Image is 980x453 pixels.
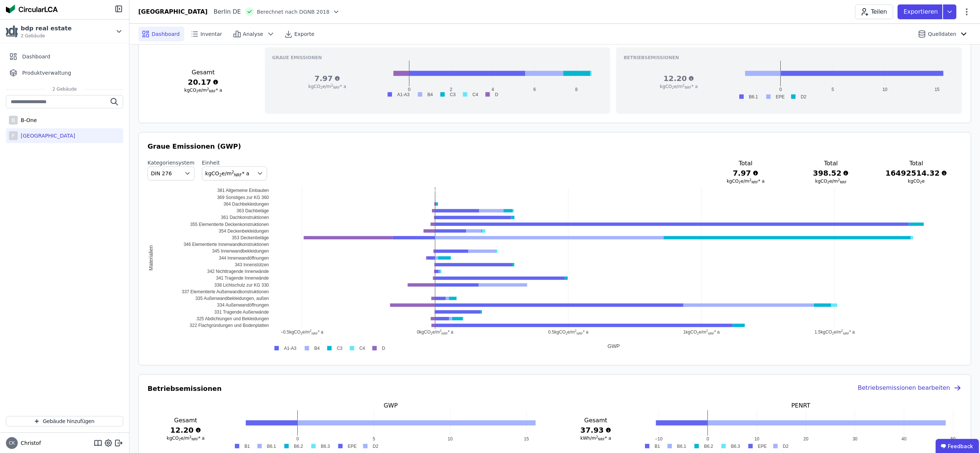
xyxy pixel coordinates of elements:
div: B-One [18,116,37,124]
h3: Total [885,159,947,168]
sub: NRF [751,180,758,184]
img: Concular [6,4,58,13]
span: Exporte [294,30,314,38]
p: Exportieren [903,7,939,16]
span: kgCO e [908,179,925,184]
sup: 2 [189,435,192,439]
button: Gebäude hinzufügen [6,416,123,426]
sub: 2 [920,180,922,184]
h3: Gesamt [148,68,259,77]
h3: Gesamt [148,416,224,425]
sub: 2 [179,437,181,441]
h3: 7.97 [715,168,777,178]
span: Christof [18,439,41,447]
span: Quelldaten [928,30,956,38]
label: Kategoriensystem [148,159,195,166]
span: DIN 276 [151,170,172,177]
span: Dashboard [152,30,180,38]
sup: 2 [331,84,333,87]
h3: Gesamt [558,416,634,425]
sub: 2 [739,180,741,184]
sup: 2 [838,178,840,182]
sub: NRF [685,86,691,89]
span: Produktverwaltung [22,69,71,77]
span: kgCO e/m * a [167,436,205,441]
sub: 2 [196,89,199,93]
span: kgCO e/m * a [727,179,764,184]
span: kgCO e/m [815,179,846,184]
h3: 12.20 [148,425,224,435]
sup: 2 [232,170,234,174]
span: CK [9,441,15,445]
span: 2 Gebäude [21,33,72,39]
label: Einheit [202,159,267,166]
span: kgCO e/m * a [184,88,222,93]
div: bdp real estate [21,24,72,33]
h3: 16492514.32 [885,168,947,178]
div: F [9,131,18,140]
span: Analyse [243,30,263,38]
div: Betriebsemissionen bearbeiten [858,383,962,394]
span: kgCO e/m * a [205,170,249,176]
span: 2 Gebäude [45,86,84,92]
div: [GEOGRAPHIC_DATA] [18,132,75,139]
h3: Graue Emissionen (GWP) [148,141,962,152]
h3: Graue Emissionen [272,55,603,61]
span: Berechnet nach DGNB 2018 [257,8,330,16]
sup: 2 [207,87,209,91]
sub: NRF [234,173,242,177]
h3: 37.93 [558,425,634,435]
h3: Betriebsemissionen [148,383,222,394]
sub: 2 [827,180,829,184]
sup: 2 [749,178,751,182]
sup: 2 [683,84,685,87]
h3: 7.97 [272,73,382,84]
span: kWh/m * a [580,436,611,441]
div: B [9,116,18,125]
img: bdp real estate [6,26,18,37]
span: Inventar [200,30,222,38]
button: kgCO2e/m2NRF* a [202,166,267,180]
h3: Total [800,159,862,168]
sub: NRF [209,89,216,93]
sub: 2 [219,173,222,177]
span: kgCO e/m * a [660,84,697,89]
div: [GEOGRAPHIC_DATA] [138,7,207,16]
h3: 20.17 [148,77,259,87]
sup: 2 [596,435,598,439]
sub: NRF [598,437,605,441]
span: Dashboard [22,53,50,60]
h3: 12.20 [624,73,734,84]
div: Berlin DE [207,7,241,16]
span: kgCO e/m * a [308,84,346,89]
h3: GWP [230,401,552,410]
h3: PENRT [640,401,962,410]
sub: 2 [672,86,674,89]
h3: 398.52 [800,168,862,178]
button: Teilen [855,4,893,19]
sub: NRF [333,86,340,89]
h3: Total [715,159,777,168]
h3: Betriebsemissionen [624,55,954,61]
button: DIN 276 [148,166,195,180]
sub: NRF [192,437,198,441]
sub: NRF [840,180,846,184]
sub: 2 [320,86,322,89]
